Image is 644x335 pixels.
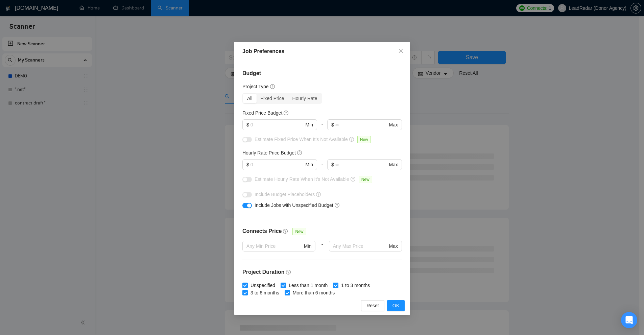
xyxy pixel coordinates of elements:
[250,121,304,128] input: 0
[304,242,311,250] span: Min
[338,282,373,289] span: 1 to 3 months
[292,228,306,235] span: New
[305,161,313,168] span: Min
[242,83,269,90] h5: Project Type
[361,300,384,311] button: Reset
[357,136,371,143] span: New
[349,137,354,142] span: question-circle
[242,109,282,117] h5: Fixed Price Budget
[389,161,398,168] span: Max
[246,242,303,250] input: Any Min Price
[621,312,637,328] div: Open Intercom Messenger
[288,94,321,103] div: Hourly Rate
[255,137,348,142] span: Estimate Fixed Price When It’s Not Available
[387,300,404,311] button: OK
[243,94,257,103] div: All
[305,121,313,128] span: Min
[317,119,327,136] div: -
[297,150,302,155] span: question-circle
[242,227,282,235] h4: Connects Price
[242,268,402,276] h4: Project Duration
[250,161,304,168] input: 0
[350,176,356,182] span: question-circle
[284,110,289,116] span: question-circle
[335,161,387,168] input: ∞
[389,242,398,250] span: Max
[246,161,249,168] span: $
[242,149,296,157] h5: Hourly Rate Price Budget
[242,47,402,55] div: Job Preferences
[242,69,402,77] h4: Budget
[286,269,291,275] span: question-circle
[392,302,399,309] span: OK
[389,121,398,128] span: Max
[286,282,330,289] span: Less than 1 month
[248,289,282,296] span: 3 to 6 months
[335,121,387,128] input: ∞
[290,289,337,296] span: More than 6 months
[358,176,372,183] span: New
[333,242,387,250] input: Any Max Price
[246,121,249,128] span: $
[255,176,349,182] span: Estimate Hourly Rate When It’s Not Available
[334,202,340,208] span: question-circle
[316,192,321,197] span: question-circle
[317,159,327,175] div: -
[331,161,334,168] span: $
[392,42,410,60] button: Close
[366,302,379,309] span: Reset
[248,282,278,289] span: Unspecified
[331,121,334,128] span: $
[270,84,275,89] span: question-circle
[283,229,288,234] span: question-circle
[398,48,404,53] span: close
[256,94,288,103] div: Fixed Price
[315,241,329,260] div: -
[255,202,333,208] span: Include Jobs with Unspecified Budget
[255,192,315,197] span: Include Budget Placeholders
